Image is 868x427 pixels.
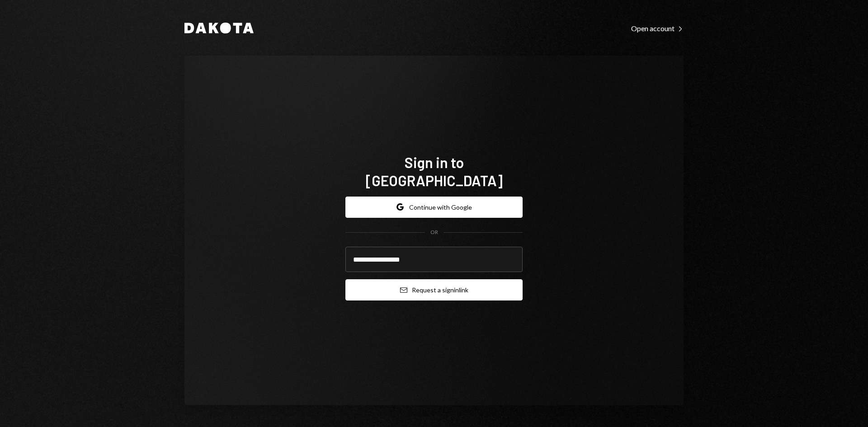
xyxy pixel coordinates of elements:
div: OR [430,229,438,236]
button: Continue with Google [345,197,523,218]
div: Open account [631,24,684,33]
button: Request a signinlink [345,279,523,300]
a: Open account [631,23,684,33]
h1: Sign in to [GEOGRAPHIC_DATA] [345,153,523,189]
